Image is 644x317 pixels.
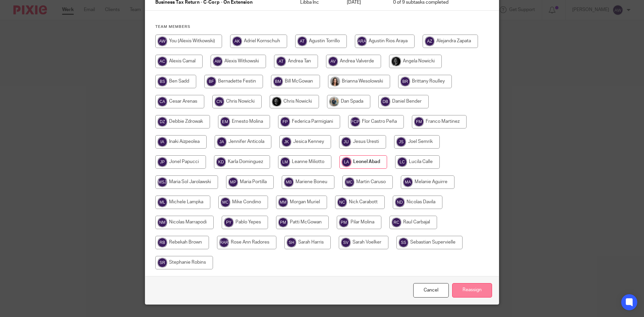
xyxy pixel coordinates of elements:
[155,24,489,30] h4: Team members
[155,0,253,5] span: Business Tax Return - C-Corp - On Extension
[452,283,492,298] input: Reassign
[413,283,449,298] a: Close this dialog window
